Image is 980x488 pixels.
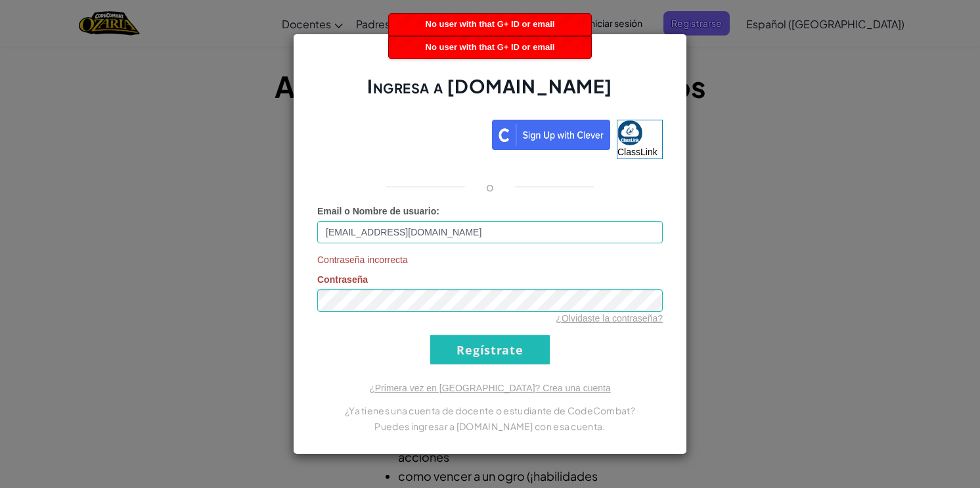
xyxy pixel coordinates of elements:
span: No user with that G+ ID or email [426,19,555,29]
a: ¿Olvidaste la contraseña? [556,313,663,324]
span: No user with that G+ ID or email [426,42,555,52]
iframe: Botón de Acceder con Google [311,118,492,147]
span: ClassLink [617,147,657,157]
label: : [317,205,439,218]
img: clever_sso_button@2x.png [492,120,610,150]
p: ¿Ya tienes una cuenta de docente o estudiante de CodeCombat? [317,403,663,418]
p: Puedes ingresar a [DOMAIN_NAME] con esa cuenta. [317,418,663,434]
a: ¿Primera vez en [GEOGRAPHIC_DATA]? Crea una cuenta [369,383,611,393]
h2: Ingresa a [DOMAIN_NAME] [317,74,663,112]
span: Contraseña incorrecta [317,253,663,266]
span: Contraseña [317,274,368,285]
input: Regístrate [430,335,550,364]
img: classlink-logo-small.png [617,120,642,145]
p: o [486,179,494,195]
span: Email o Nombre de usuario [317,206,436,216]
